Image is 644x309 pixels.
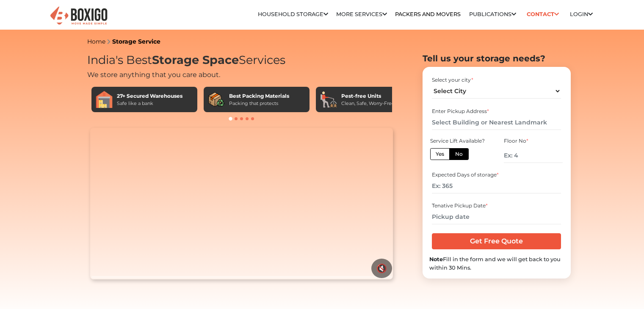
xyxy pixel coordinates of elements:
a: Contact [524,8,562,21]
span: We store anything that you care about. [87,71,220,79]
a: Home [87,38,105,45]
input: Select Building or Nearest Landmark [432,115,561,130]
div: Select your city [432,76,561,84]
div: 27+ Secured Warehouses [117,92,182,100]
label: No [449,148,469,160]
a: Publications [469,11,516,17]
div: Safe like a bank [117,100,182,107]
b: Note [429,256,443,262]
div: Expected Days of storage [432,171,561,179]
input: Ex: 4 [504,148,562,163]
div: Packing that protects [229,100,289,107]
div: Fill in the form and we will get back to you within 30 Mins. [429,255,564,271]
div: Enter Pickup Address [432,108,561,115]
img: Boxigo [49,6,108,26]
div: Clean, Safe, Worry-Free [341,100,395,107]
div: Tenative Pickup Date [432,202,561,210]
video: Your browser does not support the video tag. [90,128,393,279]
div: Service Lift Available? [430,137,489,145]
button: 🔇 [371,259,392,278]
a: Household Storage [258,11,328,17]
div: Pest-free Units [341,92,395,100]
a: Storage Service [112,38,160,45]
a: More services [336,11,387,17]
a: Login [570,11,593,17]
input: Pickup date [432,210,561,224]
label: Yes [430,148,450,160]
div: Best Packing Materials [229,92,289,100]
div: Floor No [504,137,562,145]
span: Storage Space [152,53,239,67]
h2: Tell us your storage needs? [423,53,571,63]
img: 27+ Secured Warehouses [96,91,113,108]
a: Packers and Movers [395,11,461,17]
input: Ex: 365 [432,179,561,193]
input: Get Free Quote [432,233,561,249]
img: Best Packing Materials [208,91,225,108]
img: Pest-free Units [320,91,337,108]
h1: India's Best Services [87,53,396,67]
